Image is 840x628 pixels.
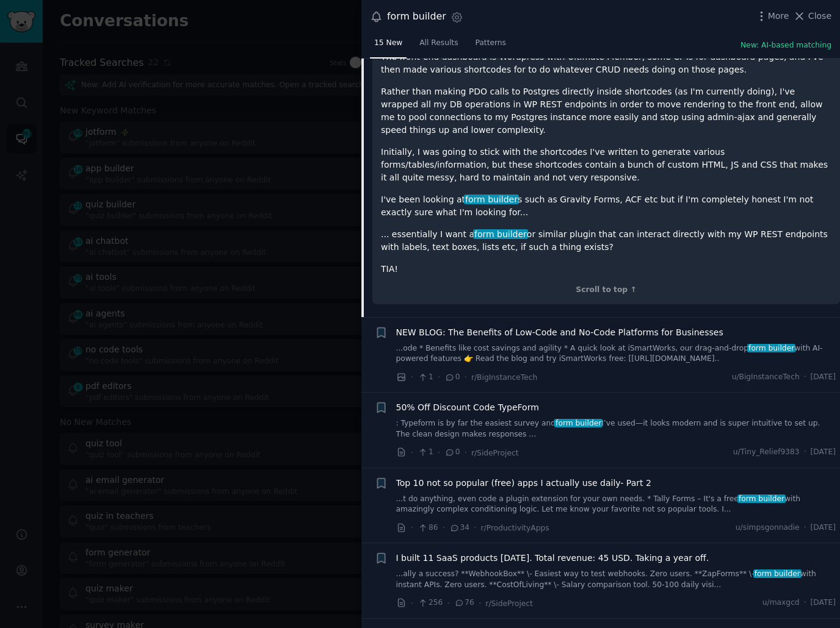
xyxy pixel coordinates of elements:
[554,419,603,427] span: form builder
[381,51,831,76] p: The front-end dashboard is Wordpress with Ultimate Member, some CPTs for dashboard pages, and I'v...
[768,10,789,23] span: More
[808,10,831,23] span: Close
[396,343,836,365] a: ...ode * Benefits like cost savings and agility * A quick look at iSmartWorks, our drag-and-dropf...
[464,194,518,204] span: form builder
[387,9,446,24] div: form builder
[753,569,802,578] span: form builder
[396,326,723,339] a: NEW BLOG: The Benefits of Low-Code and No-Code Platforms for Businesses
[418,598,443,608] span: 256
[396,477,651,490] a: Top 10 not so popular (free) apps I actually use daily- Part 2
[438,446,440,459] span: ·
[465,371,467,384] span: ·
[474,521,476,534] span: ·
[381,146,831,184] p: Initially, I was going to stick with the shortcodes I've written to generate various forms/tables...
[381,85,831,137] p: Rather than making PDO calls to Postgres directly inside shortcodes (as I'm currently doing), I'v...
[471,449,519,457] span: r/SideProject
[396,552,709,565] a: I built 11 SaaS products [DATE]. Total revenue: 45 USD. Taking a year off.
[396,401,539,414] a: 50% Off Discount Code TypeForm
[733,447,800,458] span: u/Tiny_Relief9383
[418,523,438,533] span: 86
[411,597,413,610] span: ·
[443,521,445,534] span: ·
[476,38,506,49] span: Patterns
[471,373,537,382] span: r/BigInstanceTech
[471,34,510,59] a: Patterns
[804,447,806,458] span: ·
[804,598,806,608] span: ·
[415,34,462,59] a: All Results
[804,523,806,533] span: ·
[381,263,831,276] p: TIA!
[370,34,407,59] a: 15 New
[411,521,413,534] span: ·
[762,598,800,608] span: u/maxgcd
[811,447,836,458] span: [DATE]
[418,447,433,458] span: 1
[732,372,800,383] span: u/BigInstanceTech
[396,569,836,590] a: ...ally a success? **WebhookBox** \- Easiest way to test webhooks. Zero users. **ZapForms** \-for...
[740,40,831,51] button: New: AI-based matching
[444,372,460,383] span: 0
[418,372,433,383] span: 1
[419,38,458,49] span: All Results
[747,344,795,352] span: form builder
[755,10,789,23] button: More
[465,446,467,459] span: ·
[473,229,527,239] span: form builder
[481,524,549,532] span: r/ProductivityApps
[811,598,836,608] span: [DATE]
[811,372,836,383] span: [DATE]
[374,38,402,49] span: 15 New
[411,446,413,459] span: ·
[396,418,836,440] a: : Typeform is by far the easiest survey andform builderI’ve used—it looks modern and is super int...
[811,523,836,533] span: [DATE]
[444,447,460,458] span: 0
[804,372,806,383] span: ·
[396,494,836,515] a: ...t do anything, even code a plugin extension for your own needs. * Tally Forms – It's a freefor...
[381,228,831,254] p: ... essentially I want a or similar plugin that can interact directly with my WP REST endpoints w...
[454,598,474,608] span: 76
[793,10,831,23] button: Close
[438,371,440,384] span: ·
[737,494,786,503] span: form builder
[381,193,831,219] p: I've been looking at s such as Gravity Forms, ACF etc but if I'm completely honest I'm not exactl...
[485,599,533,608] span: r/SideProject
[449,523,469,533] span: 34
[479,597,481,610] span: ·
[447,597,449,610] span: ·
[411,371,413,384] span: ·
[736,523,800,533] span: u/simpsgonnadie
[381,285,831,296] div: Scroll to top ↑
